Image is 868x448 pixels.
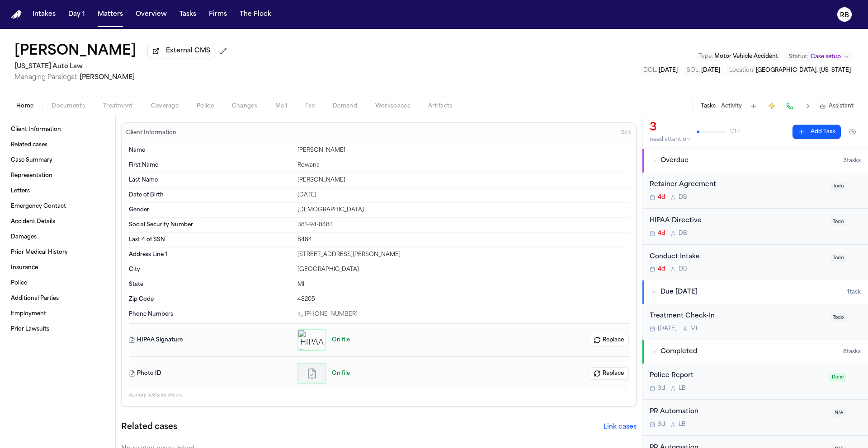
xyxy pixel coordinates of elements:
button: Assistant [820,103,854,110]
span: On file [332,370,350,377]
div: Police Report [650,371,824,381]
a: Insurance [7,261,108,275]
dt: City [129,266,292,273]
div: [PERSON_NAME] [297,177,629,184]
div: Conduct Intake [650,252,825,262]
span: Accident Details [11,218,55,225]
span: Due [DATE] [660,288,698,297]
span: M L [690,325,699,332]
span: Fax [305,103,315,110]
a: Call 1 (248) 730-0059 [297,311,358,318]
dt: HIPAA Signature [129,329,292,351]
span: [PERSON_NAME] [80,74,135,81]
div: 48205 [297,296,629,303]
span: Changes [232,103,257,110]
button: The Flock [236,6,275,23]
a: Prior Medical History [7,245,108,260]
a: Emergency Contact [7,199,108,214]
a: Day 1 [65,6,89,23]
button: Due [DATE]1task [642,280,868,304]
button: External CMS [147,44,215,58]
span: Home [16,103,33,110]
span: Police [197,103,214,110]
button: Edit Location: Detroit, Michigan [726,66,854,75]
span: Todo [830,182,846,191]
a: Client Information [7,122,108,137]
span: Type : [698,54,713,59]
span: L B [679,385,686,392]
a: Employment [7,307,108,321]
div: need attention [650,136,690,143]
button: Overdue3tasks [642,149,868,173]
button: Change status from Case setup [784,51,854,62]
dt: Last Name [129,177,292,184]
span: 1 / 12 [730,128,740,135]
span: 3 task s [843,157,861,164]
dt: Last 4 of SSN [129,236,292,243]
span: Employment [11,310,46,317]
dt: Photo ID [129,363,292,384]
button: Completed8tasks [642,340,868,364]
span: 4d [658,194,665,201]
button: Add Task [747,100,760,112]
span: [DATE] [701,68,720,73]
div: 3 [650,121,690,135]
span: D B [679,230,687,237]
dt: First Name [129,162,292,169]
div: MI [297,281,629,288]
span: Todo [830,313,846,322]
span: Documents [52,103,85,110]
h2: [US_STATE] Auto Law [14,61,231,72]
div: Open task: Conduct Intake [642,245,868,280]
span: Todo [830,254,846,262]
div: Open task: HIPAA Directive [642,209,868,245]
div: Open task: PR Automation [642,400,868,436]
button: Replace [589,334,629,346]
dt: Zip Code [129,296,292,303]
text: RB [840,12,849,19]
button: Hide completed tasks (⌘⇧H) [844,125,861,139]
span: N/A [832,409,846,417]
div: Open task: Police Report [642,364,868,400]
div: [DATE] [297,191,629,199]
a: Additional Parties [7,291,108,306]
div: 381-94-8484 [297,221,629,229]
div: Rowana [297,162,629,169]
span: Treatment [103,103,133,110]
button: Edit SOL: 2028-02-14 [684,66,723,75]
button: Edit Type: Motor Vehicle Accident [696,52,781,61]
span: [DATE] [659,68,678,73]
button: Add Task [793,125,841,139]
span: D B [679,194,687,201]
dt: Name [129,147,292,154]
a: Home [11,10,22,19]
div: 8484 [297,236,629,243]
button: Activity [721,103,742,110]
span: [GEOGRAPHIC_DATA], [US_STATE] [756,68,851,73]
a: Police [7,276,108,290]
a: Letters [7,184,108,198]
span: 3d [658,385,665,392]
span: Letters [11,187,30,195]
div: [STREET_ADDRESS][PERSON_NAME] [297,251,629,258]
span: Representation [11,172,52,179]
a: Prior Lawsuits [7,322,108,336]
button: Tasks [176,6,200,23]
button: Tasks [701,103,716,110]
span: Workspaces [375,103,410,110]
span: Case Summary [11,157,52,164]
div: Open task: Retainer Agreement [642,173,868,209]
span: Coverage [151,103,179,110]
button: Firms [205,6,231,23]
span: Done [829,373,846,382]
button: Matters [94,6,127,23]
span: Overdue [660,156,689,165]
h2: Related cases [121,421,177,434]
span: Demand [333,103,357,110]
button: Intakes [29,6,59,23]
span: SOL : [687,68,700,73]
span: Case setup [811,53,841,61]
